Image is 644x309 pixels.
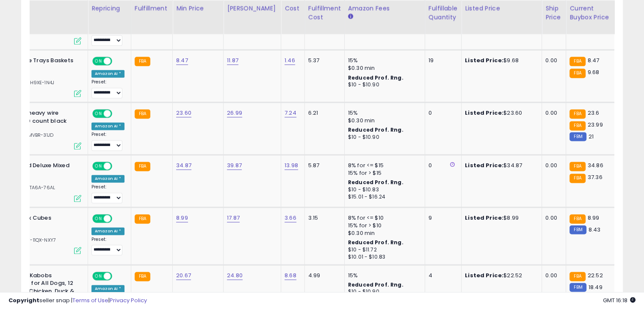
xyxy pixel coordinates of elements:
div: 9 [428,214,455,222]
b: Listed Price: [465,56,503,64]
div: [PERSON_NAME] [227,4,277,13]
div: Min Price [176,4,220,13]
div: 0.00 [545,109,559,117]
div: $22.52 [465,272,535,279]
div: 0.00 [545,272,559,279]
span: ON [93,162,104,169]
b: Reduced Prof. Rng. [348,126,404,133]
small: FBA [135,57,150,66]
strong: Copyright [8,296,39,304]
a: 24.80 [227,271,243,280]
span: ON [93,215,104,222]
span: 9.68 [588,68,600,76]
span: 23.6 [588,109,600,117]
b: Listed Price: [465,271,503,279]
div: Fulfillment Cost [308,4,341,22]
a: 17.87 [227,214,240,222]
div: 0.00 [545,57,559,64]
div: $10 - $10.90 [348,81,418,88]
div: Preset: [91,184,124,203]
div: 5.87 [308,162,338,169]
div: 5.37 [308,57,338,64]
b: Listed Price: [465,214,503,222]
span: 34.86 [588,161,603,169]
b: Reduced Prof. Rng. [348,239,404,246]
div: $8.99 [465,214,535,222]
small: FBA [569,174,585,183]
span: ON [93,272,104,279]
small: FBM [569,283,586,292]
div: Current Buybox Price [569,4,613,22]
small: FBA [569,109,585,119]
span: OFF [111,162,124,169]
small: FBA [569,162,585,171]
a: 20.67 [176,271,191,280]
div: $10.01 - $10.83 [348,254,418,261]
small: FBA [569,57,585,66]
small: Amazon Fees. [348,13,353,20]
span: 2025-09-9 16:18 GMT [603,296,636,304]
div: Amazon AI * [91,175,124,182]
div: 0 [428,109,455,117]
div: 15% [348,272,418,279]
span: OFF [111,110,124,117]
a: 23.60 [176,109,191,117]
div: Preset: [91,132,124,151]
span: 8.43 [589,226,601,234]
small: FBA [569,121,585,130]
div: $23.60 [465,109,535,117]
small: FBA [569,214,585,223]
span: 21 [589,132,594,141]
b: Reduced Prof. Rng. [348,281,404,288]
a: 7.24 [285,109,296,117]
a: 39.87 [227,161,242,170]
b: Listed Price: [465,109,503,117]
div: Preset: [91,79,124,98]
b: Reduced Prof. Rng. [348,74,404,81]
div: Preset: [91,27,124,46]
small: FBA [569,272,585,281]
a: 13.98 [285,161,298,170]
div: $34.87 [465,162,535,169]
div: Cost [285,4,301,13]
div: $0.30 min [348,117,418,124]
span: 23.99 [588,121,603,129]
div: 19 [428,57,455,64]
a: 8.68 [285,271,296,280]
div: 15% for > $10 [348,222,418,229]
a: 8.47 [176,56,188,65]
span: 8.99 [588,214,600,222]
div: 15% for > $15 [348,169,418,177]
span: ON [93,58,104,65]
small: FBA [135,272,150,281]
div: $10 - $11.72 [348,246,418,254]
b: Listed Price: [465,161,503,169]
div: 0 [428,162,455,169]
div: 0.00 [545,162,559,169]
a: 1.46 [285,56,295,65]
div: Fulfillable Quantity [428,4,458,22]
span: 37.36 [588,173,603,181]
span: 22.52 [588,271,603,279]
a: 11.87 [227,56,238,65]
div: seller snap | | [8,297,147,305]
div: 15% [348,57,418,64]
span: 18.49 [589,283,603,291]
span: | SKU: ZW-11QX-NXY7 [4,237,56,243]
div: 8% for <= $15 [348,162,418,169]
div: 6.21 [308,109,338,117]
small: FBM [569,132,586,141]
div: Fulfillment [135,4,169,13]
a: 3.66 [285,214,296,222]
span: ON [93,110,104,117]
div: Amazon AI * [91,70,124,77]
div: 15% [348,109,418,117]
b: Reduced Prof. Rng. [348,179,404,186]
a: 34.87 [176,161,191,170]
div: $10 - $10.90 [348,134,418,141]
small: FBA [135,162,150,171]
div: 4.99 [308,272,338,279]
a: Terms of Use [72,296,108,304]
a: 26.99 [227,109,242,117]
div: 4 [428,272,455,279]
